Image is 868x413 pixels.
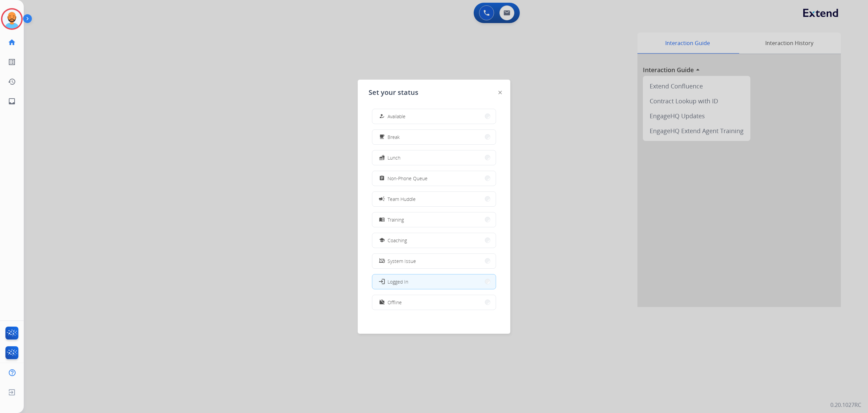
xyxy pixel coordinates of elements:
button: Offline [372,295,496,310]
span: Offline [388,299,402,306]
mat-icon: login [378,278,385,285]
mat-icon: phonelink_off [379,258,385,264]
span: Break [388,133,400,141]
mat-icon: assignment [379,175,385,181]
mat-icon: fastfood [379,155,385,161]
mat-icon: menu_book [379,217,385,223]
span: Logged In [388,278,408,285]
span: System Issue [388,257,416,265]
button: Non-Phone Queue [372,171,496,186]
button: Available [372,109,496,124]
mat-icon: school [379,238,385,243]
span: Lunch [388,154,400,161]
mat-icon: history [8,78,16,86]
span: Coaching [388,237,407,244]
mat-icon: campaign [378,195,385,202]
mat-icon: home [8,38,16,46]
p: 0.20.1027RC [830,401,861,409]
span: Set your status [369,88,418,97]
span: Available [388,113,406,120]
button: Coaching [372,233,496,248]
button: Logged In [372,274,496,289]
button: System Issue [372,254,496,268]
mat-icon: list_alt [8,58,16,66]
button: Break [372,130,496,144]
img: avatar [2,9,21,28]
mat-icon: free_breakfast [379,134,385,140]
button: Lunch [372,150,496,165]
mat-icon: how_to_reg [379,113,385,119]
mat-icon: inbox [8,97,16,105]
img: close-button [498,91,502,94]
button: Team Huddle [372,192,496,206]
span: Training [388,216,404,223]
span: Team Huddle [388,195,416,203]
span: Non-Phone Queue [388,175,428,182]
button: Training [372,212,496,227]
mat-icon: work_off [379,300,385,305]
